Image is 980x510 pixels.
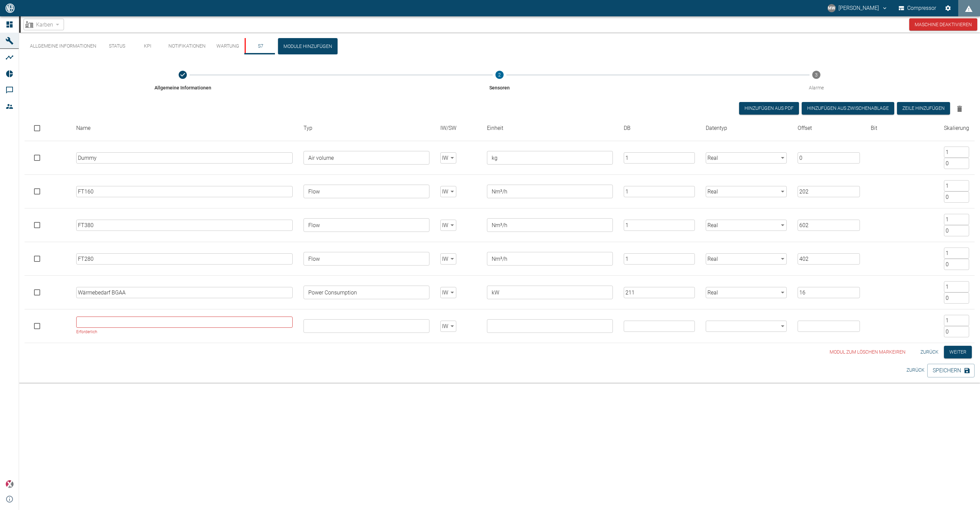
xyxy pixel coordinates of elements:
[944,214,969,225] input: Faktor
[211,38,245,54] button: Wartung
[944,191,969,203] input: Offset
[904,364,927,376] button: Zurück
[897,102,950,115] button: Zeile hinzufügen
[76,329,288,336] p: Erforderlich
[36,21,53,29] span: Karben
[944,346,972,358] button: Weiter
[435,116,481,141] th: IW/SW
[706,253,787,265] div: Real
[498,72,501,78] text: 2
[944,225,969,236] input: Offset
[154,84,211,91] span: Allgemeine Informationen
[827,2,889,14] button: markus.wilshusen@arcanum-energy.de
[944,248,969,259] input: Faktor
[897,2,938,14] button: Compressor
[942,2,954,14] button: Einstellungen
[792,116,866,141] th: Offset
[245,38,275,54] button: S7
[102,38,132,54] button: Status
[865,116,938,141] th: Bit
[927,364,975,377] button: Speichern
[339,63,661,99] button: Sensoren
[618,116,700,141] th: DB
[22,63,344,99] button: Allgemeine Informationen
[163,38,211,54] button: Notifikationen
[739,102,799,115] button: Hinzufügen aus PDF
[132,38,163,54] button: KPI
[481,116,618,141] th: Einheit
[828,4,836,12] div: MW
[706,186,787,197] div: Real
[706,152,787,164] div: Real
[71,116,298,141] th: Name
[706,220,787,231] div: Real
[440,220,456,231] div: IW
[944,281,969,292] input: Faktor
[5,3,15,13] img: logo
[944,259,969,270] input: Offset
[944,180,969,191] input: Faktor
[440,287,456,298] div: IW
[944,315,969,326] input: Faktor
[440,186,456,197] div: IW
[440,152,456,164] div: IW
[909,18,977,31] button: Maschine deaktivieren
[489,84,510,91] span: Sensoren
[827,346,908,358] button: Modul zum löschen markeiren
[944,147,969,158] input: Faktor
[24,38,102,54] button: Allgemeine Informationen
[938,116,975,141] th: Skalierung
[700,116,792,141] th: Datentyp
[944,292,969,304] input: Offset
[944,158,969,169] input: Offset
[25,20,53,29] a: Karben
[802,102,894,115] button: Hinzufügen Aus Zwischenablage
[944,326,969,337] input: Offset
[440,253,456,265] div: IW
[440,321,456,332] div: IW
[278,38,338,54] button: Module hinzufügen
[298,116,435,141] th: Typ
[76,317,293,336] div: Erforderlich
[918,346,941,358] button: Zurück
[5,480,14,488] img: Xplore Logo
[706,287,787,298] div: Real
[953,102,966,116] button: Auswahl löschen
